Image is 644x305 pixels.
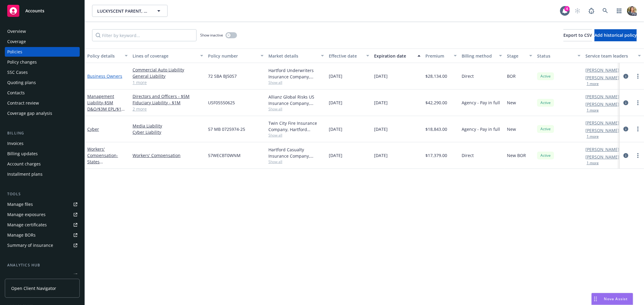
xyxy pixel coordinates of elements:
[425,152,447,159] span: $17,379.00
[92,5,168,17] button: LUCKYSCENT PARENT, LLC
[5,108,80,118] a: Coverage gap analysis
[599,5,611,17] a: Search
[627,6,637,16] img: photo
[585,120,619,126] a: [PERSON_NAME]
[97,8,149,14] span: LUCKYSCENT PARENT, LLC
[268,133,324,138] span: Show all
[587,108,599,112] button: 1 more
[87,93,125,118] a: Management Liability
[7,98,39,108] div: Contract review
[540,126,552,132] span: Active
[622,152,630,159] a: circleInformation
[585,53,634,59] div: Service team leaders
[200,33,223,38] span: Show inactive
[133,73,203,79] a: General Liability
[505,49,535,63] button: Stage
[87,146,125,190] a: Workers' Compensation
[604,296,628,301] span: Nova Assist
[7,68,28,77] div: SSC Cases
[425,73,447,79] span: $28,134.00
[462,126,500,132] span: Agency - Pay in full
[7,200,33,209] div: Manage files
[374,99,388,106] span: [DATE]
[425,99,447,106] span: $42,290.00
[537,53,574,59] div: Status
[329,53,363,59] div: Effective date
[5,159,80,169] a: Account charges
[208,53,257,59] div: Policy number
[7,27,26,36] div: Overview
[133,67,203,73] a: Commercial Auto Liability
[507,53,526,59] div: Stage
[7,57,37,67] div: Policy changes
[329,126,342,132] span: [DATE]
[374,73,388,79] span: [DATE]
[7,37,26,46] div: Coverage
[572,5,584,17] a: Start snowing
[425,126,447,132] span: $18,843.00
[133,152,203,159] a: Workers' Compensation
[87,53,121,59] div: Policy details
[7,230,36,240] div: Manage BORs
[7,108,52,118] div: Coverage gap analysis
[133,99,203,106] a: Fiduciary Liability - $1M
[540,153,552,158] span: Active
[5,149,80,159] a: Billing updates
[634,152,642,159] a: more
[634,73,642,80] a: more
[7,149,38,159] div: Billing updates
[5,271,80,280] a: Loss summary generator
[130,49,206,63] button: Lines of coverage
[5,241,80,250] a: Summary of insurance
[5,47,80,57] a: Policies
[587,135,599,138] button: 1 more
[587,161,599,165] button: 1 more
[266,49,326,63] button: Market details
[507,152,526,159] span: New BOR
[540,74,552,79] span: Active
[5,191,80,197] div: Tools
[268,120,324,133] div: Twin City Fire Insurance Company, Hartford Insurance Group
[133,129,203,135] a: Cyber Liability
[583,49,643,63] button: Service team leaders
[563,29,592,41] button: Export to CSV
[11,285,56,291] span: Open Client Navigator
[133,123,203,129] a: Media Liability
[268,94,324,106] div: Allianz Global Risks US Insurance Company, Allianz
[208,152,241,159] span: 57WECBT0WNM
[5,57,80,67] a: Policy changes
[594,29,637,41] button: Add historical policy
[268,146,324,159] div: Hartford Casualty Insurance Company, Hartford Insurance Group
[133,53,197,59] div: Lines of coverage
[206,49,266,63] button: Policy number
[5,230,80,240] a: Manage BORs
[7,169,43,179] div: Installment plans
[507,99,516,106] span: New
[585,67,619,73] a: [PERSON_NAME]
[585,74,619,81] a: [PERSON_NAME]
[5,220,80,230] a: Manage certificates
[208,99,235,106] span: USF05550625
[507,73,516,79] span: BOR
[133,93,203,99] a: Directors and Officers - $5M
[5,2,80,19] a: Accounts
[7,139,24,148] div: Invoices
[268,159,324,164] span: Show all
[372,49,423,63] button: Expiration date
[563,32,592,38] span: Export to CSV
[462,53,495,59] div: Billing method
[585,93,619,100] a: [PERSON_NAME]
[564,6,570,11] div: 4
[5,88,80,98] a: Contacts
[268,80,324,85] span: Show all
[87,126,99,132] a: Cyber
[5,210,80,219] a: Manage exposures
[374,152,388,159] span: [DATE]
[459,49,505,63] button: Billing method
[585,101,619,107] a: [PERSON_NAME]
[208,73,237,79] span: 72 SBA BJ50S7
[622,73,630,80] a: circleInformation
[133,79,203,86] a: 1 more
[7,78,36,87] div: Quoting plans
[7,88,25,98] div: Contacts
